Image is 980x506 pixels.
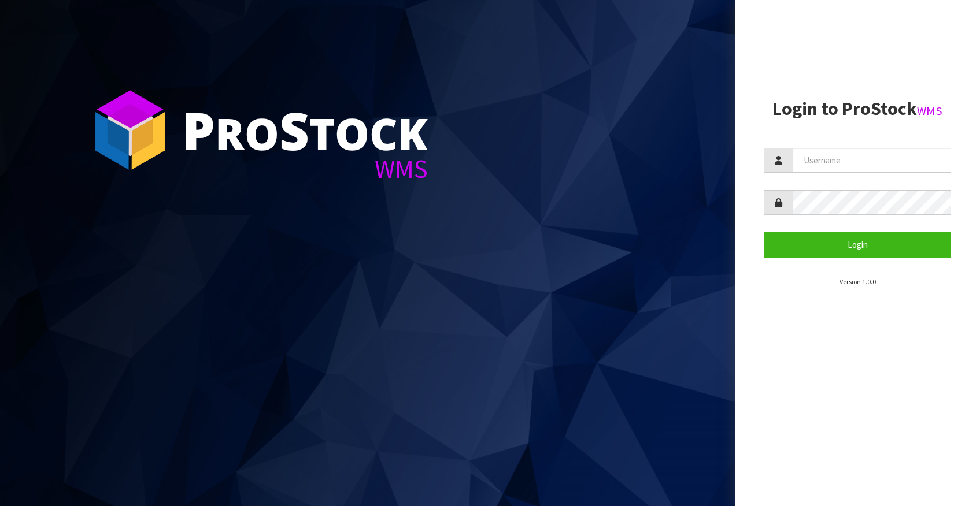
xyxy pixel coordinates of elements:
span: P [182,95,215,165]
h2: Login to ProStock [764,99,951,119]
input: Username [793,148,951,173]
img: ProStock Cube [87,87,173,173]
small: Version 1.0.0 [840,277,876,286]
div: ro tock [182,104,428,156]
small: WMS [917,103,942,118]
span: S [279,95,309,165]
div: WMS [182,156,428,182]
button: Login [764,232,951,257]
